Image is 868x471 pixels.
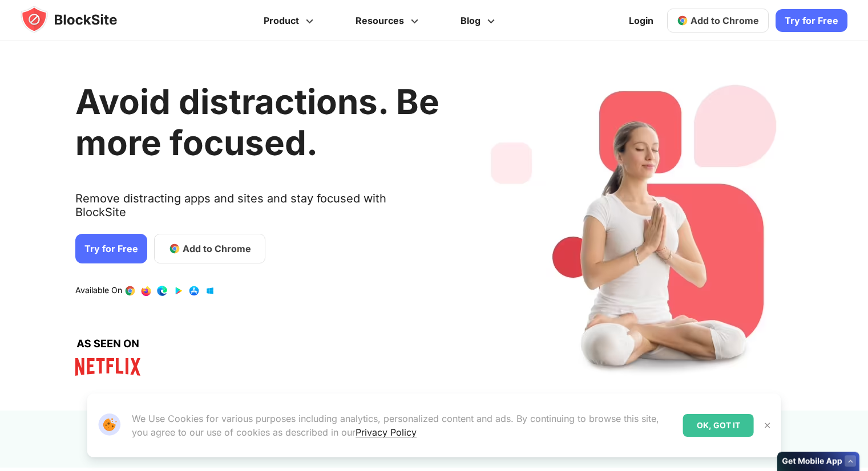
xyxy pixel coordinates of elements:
[622,7,660,34] a: Login
[683,414,754,437] div: OK, GOT IT
[776,9,847,32] a: Try for Free
[75,285,122,297] text: Available On
[677,15,688,26] img: chrome-icon.svg
[691,15,759,26] span: Add to Chrome
[763,421,772,430] img: Close
[356,427,417,438] a: Privacy Policy
[75,81,439,163] h1: Avoid distractions. Be more focused.
[75,192,439,228] text: Remove distracting apps and sites and stay focused with BlockSite
[132,412,674,439] p: We Use Cookies for various purposes including analytics, personalized content and ads. By continu...
[21,6,139,33] img: blocksite-icon.5d769676.svg
[760,418,775,433] button: Close
[183,242,251,255] span: Add to Chrome
[154,234,265,263] a: Add to Chrome
[75,234,147,263] a: Try for Free
[667,9,769,33] a: Add to Chrome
